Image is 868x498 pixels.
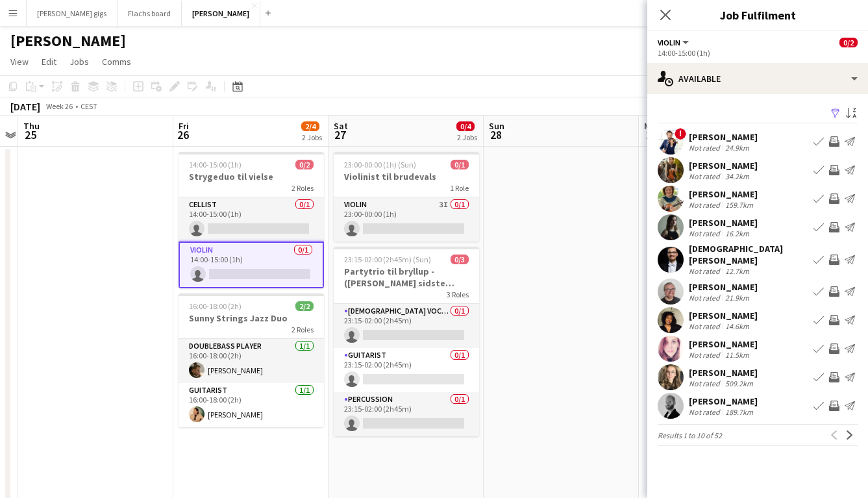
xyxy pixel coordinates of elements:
div: [PERSON_NAME] [689,310,758,321]
app-card-role: Guitarist1/116:00-18:00 (2h)[PERSON_NAME] [179,383,324,427]
div: Available [647,63,868,94]
div: [PERSON_NAME] [689,367,758,379]
app-card-role: Violin3I0/123:00-00:00 (1h) [334,197,479,242]
h3: Job Fulfilment [647,6,868,23]
span: 0/3 [451,255,469,264]
a: Jobs [64,53,94,70]
div: [PERSON_NAME] [689,217,758,229]
span: 27 [332,127,348,142]
div: Not rated [689,143,723,153]
app-card-role: Percussion0/123:15-02:00 (2h45m) [334,392,479,436]
h1: [PERSON_NAME] [10,31,126,51]
span: 2/2 [295,301,314,311]
div: Not rated [689,171,723,181]
div: [PERSON_NAME] [689,281,758,293]
span: Mon [644,120,661,132]
span: 1 Role [450,183,469,193]
div: 21.9km [723,293,752,303]
span: 16:00-18:00 (2h) [189,301,242,311]
span: Sun [489,120,504,132]
h3: Violinist til brudevals [334,171,479,182]
span: 25 [21,127,40,142]
div: 34.2km [723,171,752,181]
div: Not rated [689,407,723,417]
span: 0/1 [451,160,469,169]
div: 189.7km [723,407,756,417]
h3: Partytrio til bryllup - ([PERSON_NAME] sidste bekræftelse) [334,266,479,289]
span: Edit [42,56,56,68]
button: Violin [658,38,691,47]
div: [PERSON_NAME] [689,338,758,350]
span: 26 [177,127,189,142]
div: [DATE] [10,100,40,113]
span: 0/4 [456,121,475,131]
span: Jobs [69,56,89,68]
div: 11.5km [723,350,752,360]
span: 2 Roles [291,183,314,193]
span: Sat [334,120,348,132]
span: 29 [642,127,661,142]
div: 16.2km [723,229,752,238]
div: 159.7km [723,200,756,210]
span: Week 26 [43,101,75,111]
a: Edit [36,53,62,70]
div: [PERSON_NAME] [689,188,758,200]
div: [PERSON_NAME] [689,160,758,171]
span: 14:00-15:00 (1h) [189,160,242,169]
div: 14.6km [723,321,752,331]
div: CEST [81,101,97,111]
div: Not rated [689,200,723,210]
h3: Strygeduo til vielse [179,171,324,182]
app-job-card: 23:00-00:00 (1h) (Sun)0/1Violinist til brudevals1 RoleViolin3I0/123:00-00:00 (1h) [334,152,479,242]
app-job-card: 14:00-15:00 (1h)0/2Strygeduo til vielse2 RolesCellist0/114:00-15:00 (1h) Violin0/114:00-15:00 (1h) [179,152,324,288]
div: 509.2km [723,379,756,388]
div: Not rated [689,350,723,360]
div: [DEMOGRAPHIC_DATA][PERSON_NAME] [689,243,808,266]
app-card-role: Violin0/114:00-15:00 (1h) [179,242,324,288]
span: 0/2 [295,160,314,169]
div: 2 Jobs [302,132,322,142]
app-card-role: Doublebass Player1/116:00-18:00 (2h)[PERSON_NAME] [179,339,324,383]
a: View [5,53,34,70]
span: ! [675,128,686,140]
span: 3 Roles [447,290,469,299]
div: 14:00-15:00 (1h) [658,48,858,58]
span: 2/4 [301,121,319,131]
app-job-card: 23:15-02:00 (2h45m) (Sun)0/3Partytrio til bryllup - ([PERSON_NAME] sidste bekræftelse)3 Roles[DEM... [334,247,479,436]
span: 0/2 [839,38,858,47]
div: Not rated [689,379,723,388]
span: Thu [23,120,40,132]
button: Flachs board [118,1,182,26]
app-card-role: Cellist0/114:00-15:00 (1h) [179,197,324,242]
span: Results 1 to 10 of 52 [658,430,722,440]
div: Not rated [689,293,723,303]
app-card-role: Guitarist0/123:15-02:00 (2h45m) [334,348,479,392]
div: Not rated [689,321,723,331]
span: 28 [487,127,504,142]
div: Not rated [689,229,723,238]
div: [PERSON_NAME] [689,131,758,143]
span: 23:00-00:00 (1h) (Sun) [344,160,416,169]
span: Violin [658,38,680,47]
button: [PERSON_NAME] gigs [27,1,118,26]
button: [PERSON_NAME] [182,1,260,26]
h3: Sunny Strings Jazz Duo [179,312,324,324]
app-card-role: [DEMOGRAPHIC_DATA] Vocal + guitar0/123:15-02:00 (2h45m) [334,304,479,348]
div: 24.9km [723,143,752,153]
span: Comms [102,56,131,68]
div: [PERSON_NAME] [689,395,758,407]
span: 2 Roles [291,325,314,334]
app-job-card: 16:00-18:00 (2h)2/2Sunny Strings Jazz Duo2 RolesDoublebass Player1/116:00-18:00 (2h)[PERSON_NAME]... [179,293,324,427]
div: Not rated [689,266,723,276]
div: 12.7km [723,266,752,276]
span: View [10,56,29,68]
div: 2 Jobs [457,132,477,142]
span: 23:15-02:00 (2h45m) (Sun) [344,255,431,264]
span: Fri [179,120,189,132]
a: Comms [97,53,136,70]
